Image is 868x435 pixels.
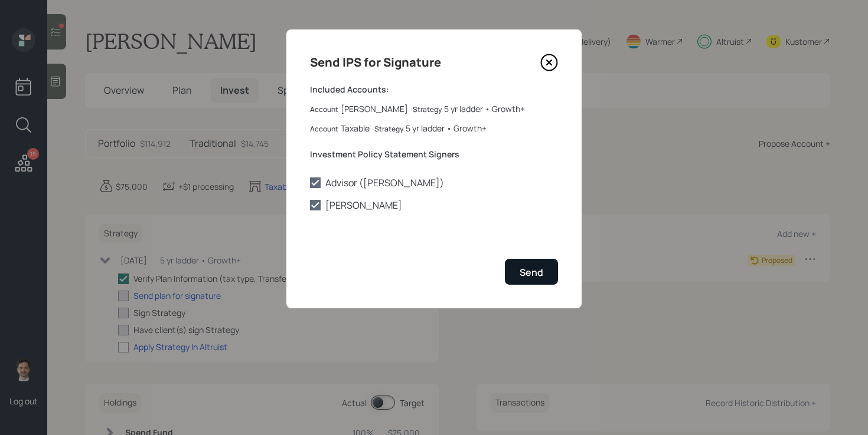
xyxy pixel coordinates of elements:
div: [PERSON_NAME] [341,103,408,115]
label: Strategy [374,124,403,134]
label: Included Accounts: [310,84,558,95]
label: Account [310,105,338,115]
label: Advisor ([PERSON_NAME]) [310,176,558,189]
div: 5 yr ladder • Growth+ [444,103,525,115]
label: Investment Policy Statement Signers [310,149,558,160]
label: [PERSON_NAME] [310,199,558,212]
h4: Send IPS for Signature [310,53,441,72]
div: Taxable [341,122,370,134]
button: Send [505,259,558,284]
div: Send [520,266,543,279]
label: Account [310,124,338,134]
div: 5 yr ladder • Growth+ [406,122,487,134]
label: Strategy [413,105,442,115]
